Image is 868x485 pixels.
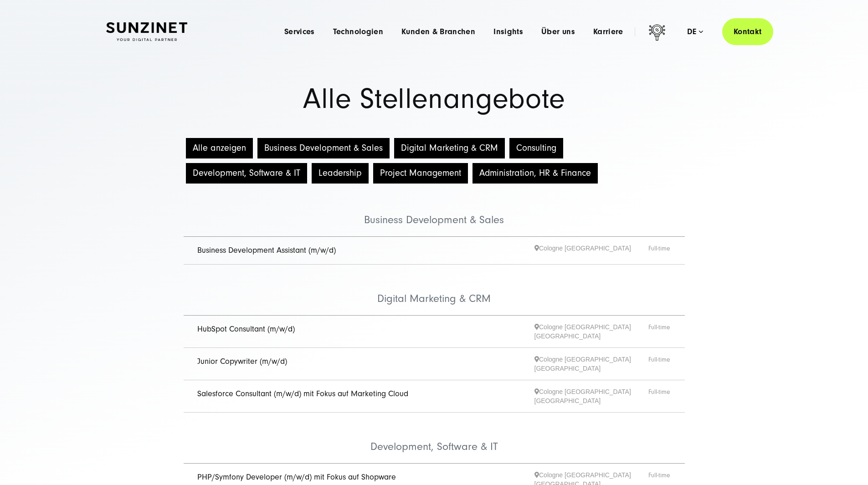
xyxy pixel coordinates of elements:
button: Development, Software & IT [186,163,307,184]
a: Business Development Assistant (m/w/d) [197,245,336,255]
li: Development, Software & IT [184,413,685,464]
span: Full-time [648,387,671,405]
a: Karriere [593,27,623,36]
span: Cologne [GEOGRAPHIC_DATA] [GEOGRAPHIC_DATA] [534,355,648,373]
span: Full-time [648,355,671,373]
li: Business Development & Sales [184,186,685,237]
a: Kontakt [722,18,773,45]
button: Administration, HR & Finance [473,163,598,184]
a: Insights [493,27,523,36]
span: Full-time [648,322,671,341]
a: Junior Copywriter (m/w/d) [197,357,287,366]
a: Services [284,27,315,36]
a: Kunden & Branchen [401,27,475,36]
span: Full-time [648,244,671,258]
button: Leadership [312,163,369,184]
span: Cologne [GEOGRAPHIC_DATA] [GEOGRAPHIC_DATA] [534,322,648,341]
li: Digital Marketing & CRM [184,265,685,316]
button: Business Development & Sales [257,138,390,158]
span: Cologne [GEOGRAPHIC_DATA] [534,244,648,258]
a: Über uns [541,27,575,36]
a: HubSpot Consultant (m/w/d) [197,324,295,334]
button: Project Management [373,163,468,184]
a: Salesforce Consultant (m/w/d) mit Fokus auf Marketing Cloud [197,389,408,398]
div: de [687,27,703,36]
button: Alle anzeigen [186,138,253,158]
button: Digital Marketing & CRM [394,138,505,158]
a: Technologien [333,27,383,36]
h1: Alle Stellenangebote [106,85,762,113]
a: PHP/Symfony Developer (m/w/d) mit Fokus auf Shopware [197,472,396,482]
img: SUNZINET Full Service Digital Agentur [106,22,187,41]
button: Consulting [509,138,563,158]
span: Cologne [GEOGRAPHIC_DATA] [GEOGRAPHIC_DATA] [534,387,648,405]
